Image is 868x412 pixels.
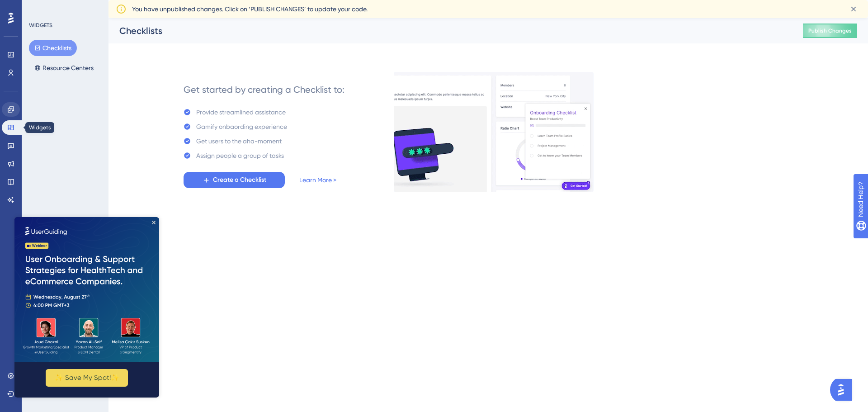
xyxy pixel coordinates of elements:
button: Checklists [29,40,77,56]
div: Gamify onbaording experience [196,121,287,132]
button: ✨ Save My Spot!✨ [31,152,113,170]
div: Provide streamlined assistance [196,107,286,118]
button: Create a Checklist [184,172,285,188]
div: Close Preview [137,4,141,7]
img: e28e67207451d1beac2d0b01ddd05b56.gif [394,72,594,192]
a: Learn More > [299,175,336,185]
iframe: UserGuiding AI Assistant Launcher [830,376,857,403]
span: You have unpublished changes. Click on ‘PUBLISH CHANGES’ to update your code. [132,4,368,14]
span: Create a Checklist [213,175,266,185]
button: Resource Centers [29,60,99,76]
div: Assign people a group of tasks [196,150,284,161]
div: Get started by creating a Checklist to: [184,83,344,96]
div: Checklists [119,24,780,37]
button: Publish Changes [803,24,857,38]
div: WIDGETS [29,22,52,29]
span: Need Help? [21,2,57,13]
span: Publish Changes [808,27,852,34]
div: Get users to the aha-moment [196,136,282,147]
